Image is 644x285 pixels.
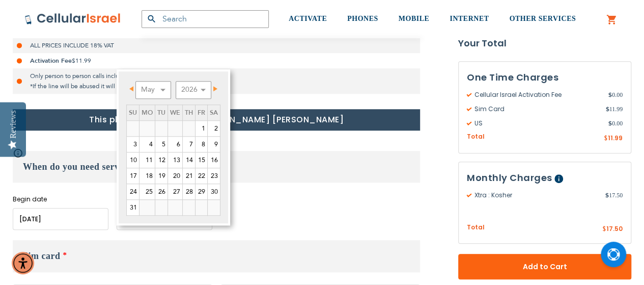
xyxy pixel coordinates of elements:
span: Sunday [129,108,137,117]
span: $ [605,105,609,114]
span: PHONES [347,15,378,22]
a: 10 [127,152,139,168]
a: 6 [168,137,182,152]
a: 8 [195,137,207,152]
a: 29 [195,184,207,199]
span: Next [213,86,217,91]
span: US [467,119,608,128]
li: Only person to person calls included [not including hot lines] *If the line will be abused it wil... [13,68,420,94]
a: 13 [168,152,182,168]
span: Saturday [210,108,218,117]
a: 2 [208,121,220,136]
span: $ [608,119,612,128]
span: 0.00 [608,90,623,99]
a: 11 [139,152,155,168]
span: Friday [198,108,205,117]
span: $ [602,225,606,234]
h3: One Time Charges [467,70,623,85]
h3: When do you need service? [13,151,420,183]
span: Prev [129,86,133,91]
span: Cellular Israel Activation Fee [467,90,608,99]
span: $ [608,90,612,99]
span: 17.50 [606,224,623,233]
strong: Activation Fee [30,57,72,65]
a: 24 [127,184,139,199]
a: 20 [168,168,182,184]
span: Total [467,132,485,142]
a: 26 [155,184,167,199]
a: 17 [127,168,139,184]
span: INTERNET [450,15,489,22]
span: OTHER SERVICES [509,15,576,22]
a: Prev [127,83,140,95]
span: Sim Card [467,105,605,114]
a: 12 [155,152,167,168]
span: Monthly Charges [467,171,552,184]
a: 23 [208,168,220,184]
span: Total [467,223,485,232]
span: $ [604,134,608,143]
span: Wednesday [170,108,180,117]
span: Sim card [23,251,61,261]
span: Tuesday [157,108,165,117]
button: Add to Cart [458,254,631,279]
li: ALL PRICES INCLUDE 18% VAT [13,38,420,53]
span: 11.99 [608,134,623,142]
span: 17.50 [605,191,623,200]
span: Help [554,174,563,183]
a: Next [207,83,219,95]
label: Begin date [13,195,108,204]
a: 14 [183,152,195,168]
a: 21 [183,168,195,184]
a: 9 [208,137,220,152]
input: Search [142,10,269,28]
span: MOBILE [399,15,430,22]
span: 11.99 [605,105,623,114]
a: 28 [183,184,195,199]
a: 27 [168,184,182,199]
a: 4 [139,137,155,152]
span: Monday [142,108,153,117]
a: 15 [195,152,207,168]
a: 1 [195,121,207,136]
a: 18 [139,168,155,184]
span: ACTIVATE [289,15,327,22]
a: 31 [127,200,139,215]
span: $11.99 [72,57,91,65]
a: 16 [208,152,220,168]
strong: Your Total [458,36,631,51]
img: Cellular Israel Logo [24,13,121,25]
span: $ [605,191,609,200]
span: Add to Cart [492,262,598,272]
span: Thursday [185,108,193,117]
span: Xtra : Kosher [467,191,605,200]
a: 30 [208,184,220,199]
div: Accessibility Menu [12,252,34,274]
select: Select year [176,81,211,99]
a: 22 [195,168,207,184]
span: 0.00 [608,119,623,128]
input: MM/DD/YYYY [13,208,108,230]
div: Reviews [9,110,18,138]
a: 5 [155,137,167,152]
a: 7 [183,137,195,152]
select: Select month [135,81,171,99]
a: 25 [139,184,155,199]
a: 19 [155,168,167,184]
a: 3 [127,137,139,152]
